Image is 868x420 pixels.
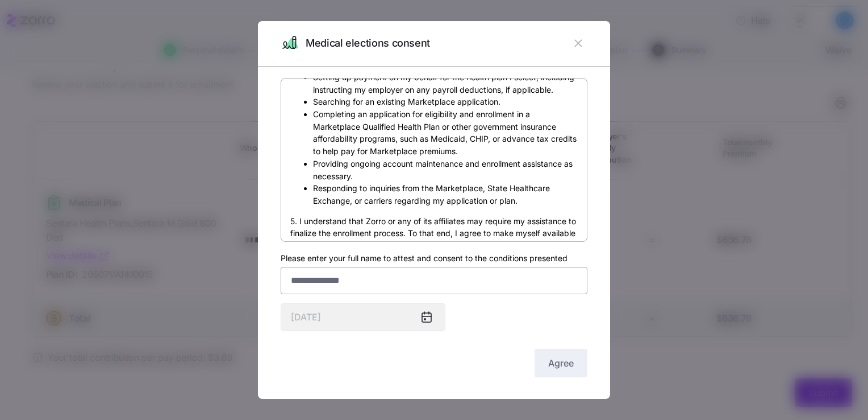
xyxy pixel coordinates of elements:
[313,71,578,96] li: Setting up payment on my behalf for the health plan I select, including instructing my employer o...
[535,349,587,377] button: Agree
[281,303,445,331] input: MM/DD/YYYY
[290,215,578,265] p: 5. I understand that Zorro or any of its affiliates may require my assistance to finalize the enr...
[548,356,574,370] span: Agree
[313,158,578,182] li: Providing ongoing account maintenance and enrollment assistance as necessary.
[313,182,578,207] li: Responding to inquiries from the Marketplace, State Healthcare Exchange, or carriers regarding my...
[313,96,578,108] li: Searching for an existing Marketplace application.
[313,108,578,158] li: Completing an application for eligibility and enrollment in a Marketplace Qualified Health Plan o...
[281,252,567,265] label: Please enter your full name to attest and consent to the conditions presented
[306,35,430,52] span: Medical elections consent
